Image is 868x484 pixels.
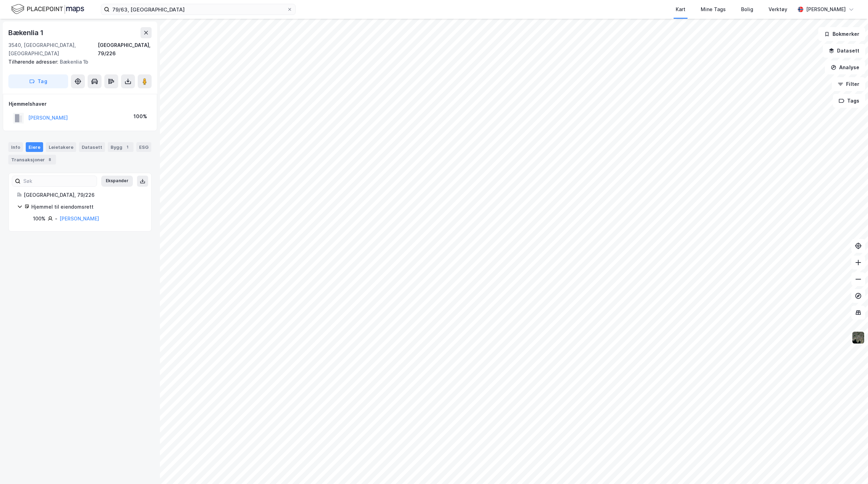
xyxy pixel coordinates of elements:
div: Bækenlia 1b [8,58,146,66]
div: Info [8,142,23,152]
div: Mine Tags [701,5,726,14]
button: Tag [8,74,68,88]
div: Bygg [108,142,134,152]
div: 1 [124,144,131,151]
button: Datasett [823,44,865,58]
div: Hjemmel til eiendomsrett [31,203,143,211]
div: ESG [136,142,151,152]
button: Ekspander [101,176,133,187]
button: Bokmerker [818,27,865,41]
div: Eiere [26,142,43,152]
div: 3540, [GEOGRAPHIC_DATA], [GEOGRAPHIC_DATA] [8,41,98,58]
div: 100% [33,215,46,223]
div: Kart [676,5,685,14]
div: Transaksjoner [8,155,56,164]
div: Bækenlia 1 [8,27,45,38]
input: Søk [21,176,97,186]
div: Hjemmelshaver [9,100,151,108]
div: [PERSON_NAME] [806,5,846,14]
input: Søk på adresse, matrikkel, gårdeiere, leietakere eller personer [110,4,287,15]
div: Datasett [79,142,105,152]
button: Tags [833,94,865,108]
div: Kontrollprogram for chat [833,451,868,484]
div: Verktøy [769,5,787,14]
div: Leietakere [46,142,76,152]
div: 8 [46,156,53,163]
img: 9k= [852,331,865,344]
span: Tilhørende adresser: [8,59,60,65]
button: Filter [832,77,865,91]
button: Analyse [825,60,865,74]
a: [PERSON_NAME] [59,216,99,221]
iframe: Chat Widget [833,451,868,484]
div: - [55,215,57,223]
img: logo.f888ab2527a4732fd821a326f86c7f29.svg [11,3,84,15]
div: Bolig [741,5,753,14]
div: [GEOGRAPHIC_DATA], 79/226 [98,41,152,58]
div: 100% [134,112,147,121]
div: [GEOGRAPHIC_DATA], 79/226 [24,191,143,199]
